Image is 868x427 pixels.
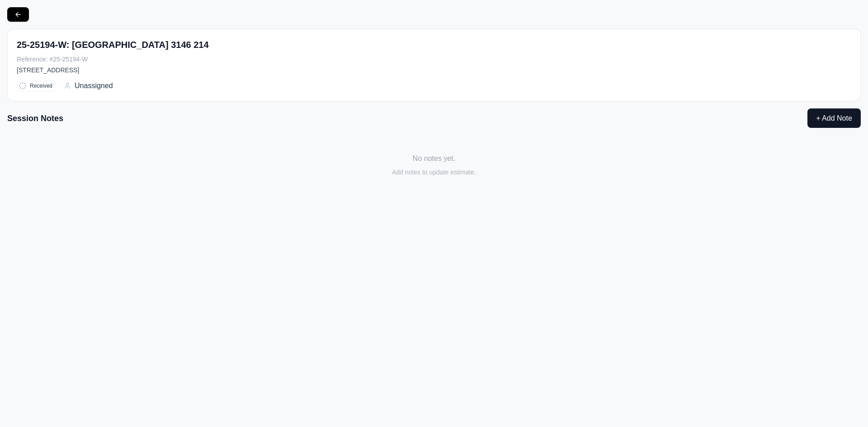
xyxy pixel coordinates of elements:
button: + Add Note [807,108,861,128]
div: Session Notes [7,112,63,125]
div: [STREET_ADDRESS] [17,66,851,75]
div: Reference: # 25-25194-W [17,55,851,64]
div: Add notes to update estimate. [7,168,861,177]
div: No notes yet. [7,153,861,164]
p: Received [30,82,52,89]
div: Unassigned [64,80,113,91]
div: 25-25194-W: [GEOGRAPHIC_DATA] 3146 214 [17,38,851,51]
